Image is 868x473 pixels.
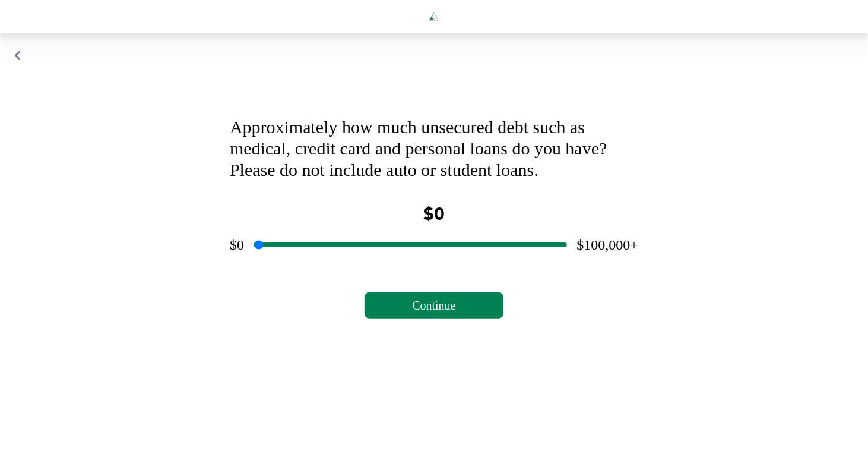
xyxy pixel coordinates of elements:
span: $0 [230,237,244,253]
img: Tryascend.com [427,11,441,24]
a: Tryascend.com [354,10,514,24]
span: $100,000+ [576,237,638,253]
button: Continue [365,292,503,319]
span: Continue [412,299,455,312]
div: Approximately how much unsecured debt such as medical, credit card and personal loans do you have... [230,116,638,181]
span: $0 [423,206,445,224]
